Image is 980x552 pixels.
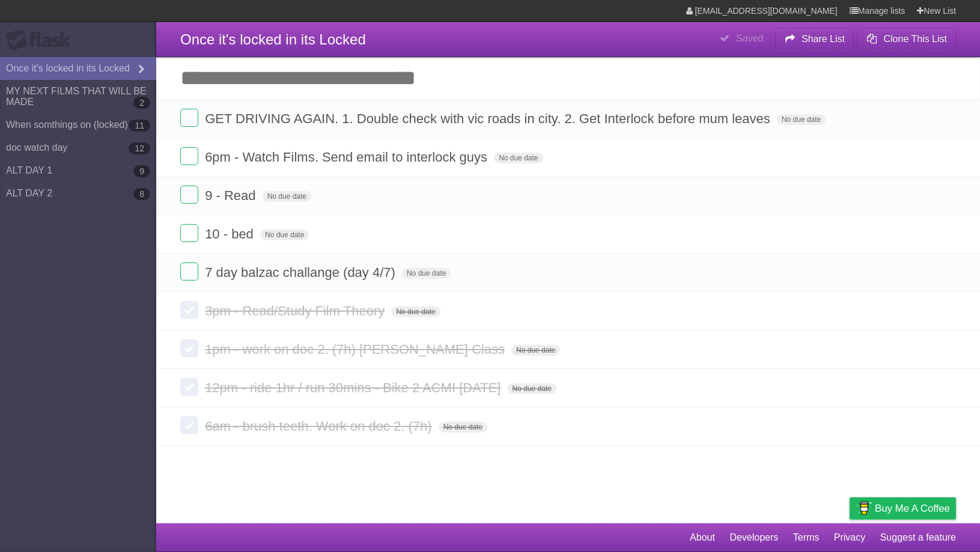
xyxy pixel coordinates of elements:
[205,380,504,395] span: 12pm - ride 1hr / run 30mins - Bike 2 ACMI [DATE]
[180,416,198,434] label: Done
[205,111,773,126] span: GET DRIVING AGAIN. 1. Double check with vic roads in city. 2. Get Interlock before mum leaves
[205,188,258,203] span: 9 - Read
[834,526,865,549] a: Privacy
[180,147,198,165] label: Done
[511,345,560,356] span: No due date
[133,188,150,200] b: 8
[875,498,950,519] span: Buy me a coffee
[883,34,947,44] b: Clone This List
[180,224,198,242] label: Done
[439,422,487,432] span: No due date
[729,526,778,549] a: Developers
[802,34,845,44] b: Share List
[6,29,78,51] div: Flask
[180,262,198,281] label: Done
[494,153,543,163] span: No due date
[880,526,956,549] a: Suggest a feature
[205,303,388,318] span: 3pm - Read/Study Film Theory
[129,120,150,132] b: 11
[180,31,366,47] span: Once it's locked in its Locked
[133,97,150,109] b: 2
[205,419,434,434] span: 6am - brush teeth. Work on doc 2. (7h)
[180,186,198,204] label: Done
[263,191,311,202] span: No due date
[180,301,198,319] label: Done
[857,28,956,50] button: Clone This List
[856,498,872,518] img: Buy me a coffee
[180,109,198,127] label: Done
[391,306,440,317] span: No due date
[129,142,150,154] b: 12
[133,165,150,177] b: 9
[180,339,198,357] label: Done
[205,265,398,280] span: 7 day balzac challange (day 4/7)
[260,229,309,240] span: No due date
[793,526,820,549] a: Terms
[777,114,826,125] span: No due date
[850,497,956,520] a: Buy me a coffee
[775,28,854,50] button: Share List
[736,33,763,43] b: Saved
[690,526,715,549] a: About
[402,268,451,279] span: No due date
[205,150,490,165] span: 6pm - Watch Films. Send email to interlock guys
[180,378,198,396] label: Done
[205,342,508,357] span: 1pm - work on doc 2. (7h) [PERSON_NAME] Class
[508,383,556,394] span: No due date
[205,226,257,241] span: 10 - bed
